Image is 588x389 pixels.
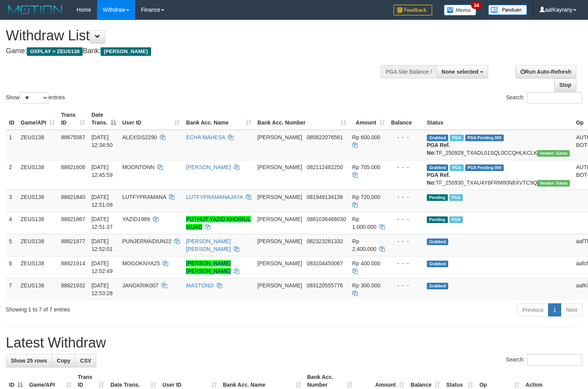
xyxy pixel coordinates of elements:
[17,212,58,234] td: ZEUS138
[515,65,576,78] a: Run Auto-Refresh
[450,164,463,171] span: Marked by aafpengsreynich
[6,212,17,234] td: 4
[449,194,463,201] span: Marked by aafpengsreynich
[186,134,225,140] a: ECHA MAHESA
[17,160,58,190] td: ZEUS138
[61,194,85,200] span: 88821840
[450,135,463,141] span: Marked by aafpengsreynich
[61,164,85,170] span: 88821606
[352,282,380,289] span: Rp 300.000
[254,108,349,130] th: Bank Acc. Number: activate to sort column ascending
[257,194,302,200] span: [PERSON_NAME]
[186,216,251,230] a: PUTHUT YAZID KHOIRUL MUAD
[307,134,343,140] span: Copy 085822076561 to clipboard
[61,134,85,140] span: 88675587
[6,47,384,55] h4: Game: Bank:
[91,282,113,296] span: [DATE] 12:53:28
[427,164,449,171] span: Grabbed
[381,65,437,78] div: PGA Site Balance /
[11,358,47,364] span: Show 25 rows
[554,78,576,92] a: Stop
[61,238,85,244] span: 88821877
[488,5,527,15] img: panduan.png
[183,108,254,130] th: Bank Acc. Name: activate to sort column ascending
[442,69,478,75] span: None selected
[6,4,65,16] img: MOTION_logo.png
[307,216,346,222] span: Copy 0881036466030 to clipboard
[352,164,380,170] span: Rp 705.000
[427,239,449,245] span: Grabbed
[91,260,113,274] span: [DATE] 12:52:49
[17,234,58,256] td: ZEUS138
[427,194,448,201] span: Pending
[257,216,302,222] span: [PERSON_NAME]
[391,237,421,245] div: - - -
[122,164,155,170] span: MOONTONN
[6,354,52,367] a: Show 25 rows
[17,278,58,300] td: ZEUS138
[537,150,570,157] span: Vendor URL: https://trx31.1velocity.biz
[391,133,421,141] div: - - -
[122,194,166,200] span: LUTFYPRAMANA
[427,216,448,223] span: Pending
[88,108,119,130] th: Date Trans.: activate to sort column descending
[257,260,302,266] span: [PERSON_NAME]
[307,194,343,200] span: Copy 081949134136 to clipboard
[186,260,231,274] a: [PERSON_NAME] [PERSON_NAME]
[465,135,504,141] span: PGA Pending
[17,190,58,212] td: ZEUS138
[6,335,582,351] h1: Latest Withdraw
[122,134,157,140] span: ALEXSIS2290
[186,194,243,200] a: LUTFYPRAMANAJAYA
[6,278,17,300] td: 7
[427,172,450,186] b: PGA Ref. No:
[101,47,151,56] span: [PERSON_NAME]
[307,282,343,289] span: Copy 083120555776 to clipboard
[119,108,183,130] th: User ID: activate to sort column ascending
[6,256,17,278] td: 6
[352,260,380,266] span: Rp 400.000
[122,238,172,244] span: PUNJERMADIUN22
[427,261,449,267] span: Grabbed
[6,190,17,212] td: 3
[427,135,449,141] span: Grabbed
[517,303,548,316] a: Previous
[91,216,113,230] span: [DATE] 12:51:37
[6,28,384,43] h1: Withdraw List
[352,134,380,140] span: Rp 600.000
[19,92,49,104] select: Showentries
[352,194,380,200] span: Rp 720.000
[391,193,421,201] div: - - -
[61,216,85,222] span: 88821867
[186,238,231,252] a: [PERSON_NAME] [PERSON_NAME]
[307,238,343,244] span: Copy 082323261332 to clipboard
[537,180,570,187] span: Vendor URL: https://trx31.1velocity.biz
[58,108,88,130] th: Trans ID: activate to sort column ascending
[52,354,75,367] a: Copy
[17,256,58,278] td: ZEUS138
[186,164,231,170] a: [PERSON_NAME]
[465,164,504,171] span: PGA Pending
[75,354,96,367] a: CSV
[437,65,488,78] button: None selected
[424,108,573,130] th: Status
[427,283,449,289] span: Grabbed
[561,303,582,316] a: Next
[349,108,388,130] th: Amount: activate to sort column ascending
[80,358,91,364] span: CSV
[61,260,85,266] span: 88821914
[424,160,573,190] td: TF_250930_TXAU4Y6FRM80N8XVTC9Q
[424,130,573,160] td: TF_250929_TXADL01SQL0CCQHLKCLK
[391,259,421,267] div: - - -
[444,5,477,16] img: Button%20Memo.svg
[27,47,83,56] span: OXPLAY > ZEUS138
[122,216,150,222] span: YAZID1989
[17,108,58,130] th: Game/API: activate to sort column ascending
[122,260,160,266] span: MOGOKNYA25
[527,354,582,366] input: Search:
[6,160,17,190] td: 2
[548,303,561,316] a: 1
[391,215,421,223] div: - - -
[506,354,582,366] label: Search:
[17,130,58,160] td: ZEUS138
